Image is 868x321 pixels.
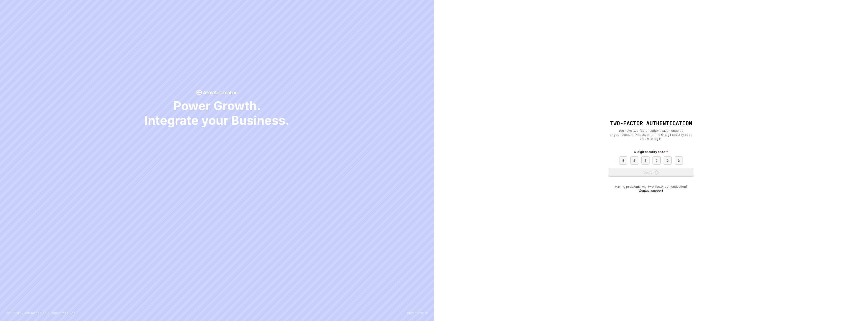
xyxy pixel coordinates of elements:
label: 6-digit security code [634,149,668,154]
a: Contact support [639,189,663,192]
div: You have two-factor authentication enabled on your account. Please, enter the 6-digit security co... [608,129,694,141]
p: © 2025 Alloy Automation Inc. All rights reserved. [6,311,76,315]
span: Power Growth. Integrate your Business. [145,99,289,127]
span: icon-success [196,89,238,95]
div: Having problems with two-factor authentication? [608,185,694,193]
h1: Two-Factor Authentication [608,120,694,127]
a: Privacy Policy [407,311,428,315]
button: Verifyicon-loader [608,169,694,177]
